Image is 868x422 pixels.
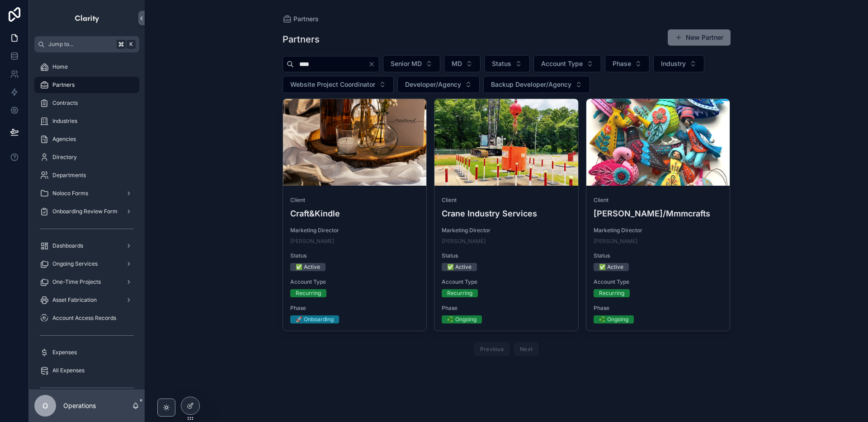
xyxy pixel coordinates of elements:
[599,263,623,271] div: ✅ Active
[434,98,579,331] a: ClientCrane Industry ServicesMarketing Director[PERSON_NAME]Status✅ ActiveAccount TypeRecurringPh...
[34,362,139,379] a: All Expenses
[34,238,139,254] a: Dashboards
[74,11,100,25] img: App logo
[52,349,77,356] span: Expenses
[599,315,628,324] div: ♻️ Ongoing
[29,52,145,389] div: scrollable content
[447,315,476,324] div: ♻️ Ongoing
[52,278,101,286] span: One-Time Projects
[283,33,320,46] h1: Partners
[452,59,462,68] span: MD
[492,59,511,68] span: Status
[52,99,78,107] span: Contracts
[434,99,578,186] div: Screen-Shot-2022-09-12-at-5.13.15-PM.png
[442,238,486,245] a: [PERSON_NAME]
[42,400,48,411] span: O
[442,197,571,204] span: Client
[586,98,731,331] a: Client[PERSON_NAME]/MmmcraftsMarketing Director[PERSON_NAME]Status✅ ActiveAccount TypeRecurringPh...
[34,77,139,93] a: Partners
[52,367,85,374] span: All Expenses
[290,278,420,286] span: Account Type
[296,263,320,271] div: ✅ Active
[34,185,139,202] a: Noloco Forms
[52,136,76,143] span: Agencies
[668,29,731,46] button: New Partner
[52,242,83,249] span: Dashboards
[52,260,98,267] span: Ongoing Services
[283,14,319,23] a: Partners
[290,197,420,204] span: Client
[34,292,139,308] a: Asset Fabrication
[34,113,139,129] a: Industries
[63,401,96,410] p: Operations
[442,278,571,286] span: Account Type
[290,252,420,259] span: Status
[661,59,686,68] span: Industry
[52,314,116,322] span: Account Access Records
[296,289,321,297] div: Recurring
[290,305,420,312] span: Phase
[541,59,583,68] span: Account Type
[52,81,75,89] span: Partners
[594,305,723,312] span: Phase
[653,55,704,72] button: Select Button
[34,95,139,111] a: Contracts
[383,55,440,72] button: Select Button
[290,80,375,89] span: Website Project Coordinator
[293,14,319,23] span: Partners
[34,131,139,147] a: Agencies
[34,274,139,290] a: One-Time Projects
[127,41,135,48] span: K
[484,55,530,72] button: Select Button
[594,252,723,259] span: Status
[52,117,77,125] span: Industries
[533,55,601,72] button: Select Button
[34,149,139,165] a: Directory
[605,55,650,72] button: Select Button
[594,197,723,204] span: Client
[52,190,88,197] span: Noloco Forms
[599,289,624,297] div: Recurring
[283,76,394,93] button: Select Button
[447,289,472,297] div: Recurring
[34,310,139,326] a: Account Access Records
[368,61,379,68] button: Clear
[283,98,427,331] a: ClientCraft&KindleMarketing Director[PERSON_NAME]Status✅ ActiveAccount TypeRecurringPhase🚀 Onboar...
[444,55,481,72] button: Select Button
[283,99,427,186] div: rustic_wood_slices_jpg.png
[491,80,571,89] span: Backup Developer/Agency
[290,227,420,234] span: Marketing Director
[34,203,139,220] a: Onboarding Review Form
[52,172,86,179] span: Departments
[34,256,139,272] a: Ongoing Services
[442,305,571,312] span: Phase
[586,99,730,186] div: MmmCrafts---Creative-sewing-pattern-designs-fueled-by-coffee-2025-03-24-at-8.21.30-AM.webp
[296,315,334,324] div: 🚀 Onboarding
[52,296,97,304] span: Asset Fabrication
[483,76,590,93] button: Select Button
[447,263,472,271] div: ✅ Active
[52,63,68,70] span: Home
[442,207,571,220] h4: Crane Industry Services
[594,227,723,234] span: Marketing Director
[290,238,334,245] a: [PERSON_NAME]
[34,59,139,75] a: Home
[34,167,139,183] a: Departments
[594,278,723,286] span: Account Type
[290,207,420,220] h4: Craft&Kindle
[34,36,139,52] button: Jump to...K
[613,59,631,68] span: Phase
[442,252,571,259] span: Status
[594,238,637,245] a: [PERSON_NAME]
[34,344,139,361] a: Expenses
[594,207,723,220] h4: [PERSON_NAME]/Mmmcrafts
[48,41,113,48] span: Jump to...
[442,227,571,234] span: Marketing Director
[391,59,422,68] span: Senior MD
[397,76,480,93] button: Select Button
[52,154,77,161] span: Directory
[405,80,461,89] span: Developer/Agency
